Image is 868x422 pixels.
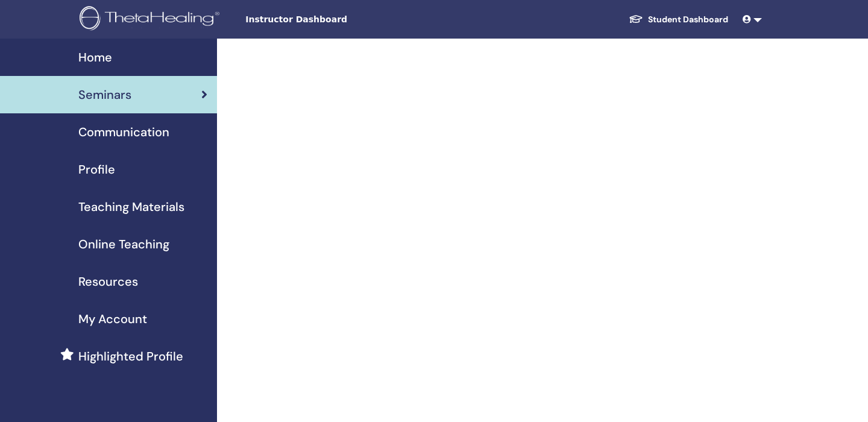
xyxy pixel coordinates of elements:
[78,347,183,365] span: Highlighted Profile
[78,86,131,104] span: Seminars
[629,14,643,24] img: graduation-cap-white.svg
[78,198,184,216] span: Teaching Materials
[245,13,426,26] span: Instructor Dashboard
[78,160,115,178] span: Profile
[78,235,169,253] span: Online Teaching
[78,272,138,291] span: Resources
[78,123,169,141] span: Communication
[80,6,224,33] img: logo.png
[78,48,112,66] span: Home
[78,310,147,328] span: My Account
[619,8,738,31] a: Student Dashboard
